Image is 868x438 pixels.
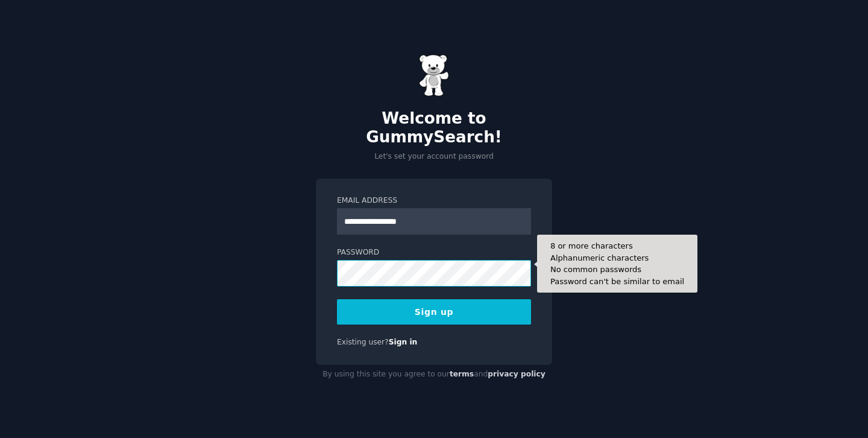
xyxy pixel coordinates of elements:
[316,151,552,162] p: Let's set your account password
[337,195,531,206] label: Email Address
[316,109,552,147] h2: Welcome to GummySearch!
[337,299,531,325] button: Sign up
[337,247,531,258] label: Password
[337,338,389,346] span: Existing user?
[316,365,552,384] div: By using this site you agree to our and
[450,370,474,378] a: terms
[488,370,546,378] a: privacy policy
[389,338,418,346] a: Sign in
[419,54,449,97] img: Gummy Bear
